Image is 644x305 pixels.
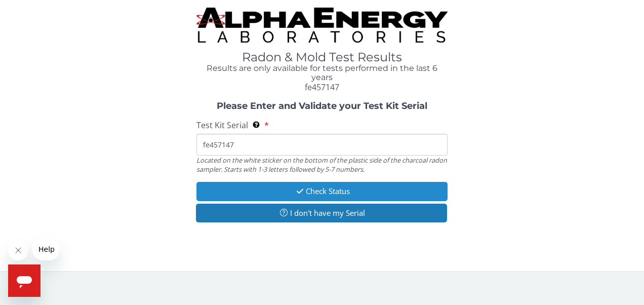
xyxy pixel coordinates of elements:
h1: Radon & Mold Test Results [196,51,448,64]
strong: Please Enter and Validate your Test Kit Serial [217,100,427,111]
iframe: Close message [8,240,28,260]
iframe: Button to launch messaging window [8,264,41,297]
iframe: Message from company [32,238,59,260]
div: Located on the white sticker on the bottom of the plastic side of the charcoal radon sampler. Sta... [196,156,448,174]
span: Test Kit Serial [196,120,248,131]
img: TightCrop.jpg [196,8,448,43]
button: I don't have my Serial [196,204,448,222]
h4: Results are only available for tests performed in the last 6 years [196,64,448,82]
button: Check Status [196,182,448,201]
span: fe457147 [305,82,339,93]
